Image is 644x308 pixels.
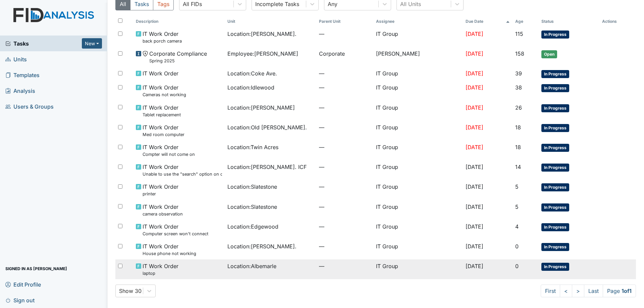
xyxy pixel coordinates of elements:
span: — [319,143,370,151]
span: In Progress [541,183,569,191]
span: 158 [515,50,524,57]
span: [DATE] [466,263,483,269]
span: 38 [515,84,522,91]
span: — [319,123,370,131]
span: [DATE] [466,50,483,57]
span: In Progress [541,124,569,132]
span: — [319,183,370,191]
span: 4 [515,223,519,230]
span: Location : Slatestone [227,203,277,211]
td: IT Group [373,101,463,121]
a: > [572,285,584,297]
span: IT Work Order printer [143,183,178,197]
span: 14 [515,164,521,170]
a: First [541,285,560,297]
span: Location : Albemarle [227,262,276,270]
span: [DATE] [466,30,483,37]
span: [DATE] [466,144,483,150]
span: 26 [515,104,522,111]
small: House phone not working [143,250,196,257]
span: Location : Idlewood [227,83,274,91]
span: IT Work Order Tablet replacement [143,104,181,118]
td: IT Group [373,240,463,259]
th: Toggle SortBy [513,16,539,27]
th: Toggle SortBy [133,16,225,27]
small: Tablet replacement [143,112,181,118]
span: 39 [515,70,522,77]
span: IT Work Order [143,69,178,77]
span: [DATE] [466,243,483,250]
span: IT Work Order laptop [143,262,178,276]
span: In Progress [541,84,569,92]
small: laptop [143,270,178,276]
span: [DATE] [466,104,483,111]
span: — [319,203,370,211]
span: In Progress [541,70,569,78]
span: [DATE] [466,124,483,131]
span: In Progress [541,164,569,172]
span: Location : [PERSON_NAME]. ICF [227,163,307,171]
span: 0 [515,263,519,269]
span: Corporate Compliance Spring 2025 [149,50,207,64]
th: Assignee [373,16,463,27]
input: Toggle All Rows Selected [118,18,122,23]
span: In Progress [541,30,569,39]
nav: task-pagination [541,285,636,297]
td: IT Group [373,67,463,81]
span: Page [603,285,636,297]
span: 18 [515,124,521,131]
span: IT Work Order Cameras not working [143,83,186,98]
td: IT Group [373,220,463,240]
span: Signed in as [PERSON_NAME] [5,263,67,274]
small: Unable to use the "search" option on cameras. [143,171,222,177]
span: [DATE] [466,70,483,77]
span: Corporate [319,50,345,58]
span: Location : Slatestone [227,183,277,191]
small: Med room computer [143,131,184,138]
th: Toggle SortBy [463,16,513,27]
span: — [319,83,370,91]
th: Toggle SortBy [225,16,316,27]
span: IT Work Order Unable to use the "search" option on cameras. [143,163,222,177]
span: [DATE] [466,223,483,230]
span: Location : Old [PERSON_NAME]. [227,123,307,131]
span: In Progress [541,243,569,251]
span: In Progress [541,223,569,231]
small: printer [143,191,178,197]
span: Location : Coke Ave. [227,69,277,77]
span: Templates [5,70,40,80]
span: — [319,69,370,77]
span: — [319,30,370,38]
span: Location : Twin Acres [227,143,278,151]
th: Toggle SortBy [539,16,599,27]
span: Open [541,50,557,58]
span: [DATE] [466,183,483,190]
span: Location : [PERSON_NAME] [227,104,295,112]
span: IT Work Order Compter will not come on [143,143,195,158]
span: IT Work Order Computer screen won't connect [143,223,208,237]
span: IT Work Order Med room computer [143,123,184,138]
span: 0 [515,243,519,250]
span: Analysis [5,85,35,96]
span: Users & Groups [5,101,54,112]
span: Edit Profile [5,279,41,290]
a: Tasks [5,40,82,48]
span: Location : [PERSON_NAME]. [227,30,297,38]
span: In Progress [541,104,569,112]
td: IT Group [373,81,463,101]
th: Actions [599,16,633,27]
strong: 1 of 1 [622,288,632,294]
span: IT Work Order back porch camera [143,30,182,44]
span: Location : Edgewood [227,223,278,231]
span: [DATE] [466,84,483,91]
small: Spring 2025 [149,58,207,64]
td: IT Group [373,200,463,220]
small: back porch camera [143,38,182,44]
span: 18 [515,144,521,150]
td: IT Group [373,27,463,47]
span: Sign out [5,295,35,305]
span: In Progress [541,203,569,211]
div: Show 30 [119,287,142,295]
span: In Progress [541,263,569,271]
a: < [560,285,572,297]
